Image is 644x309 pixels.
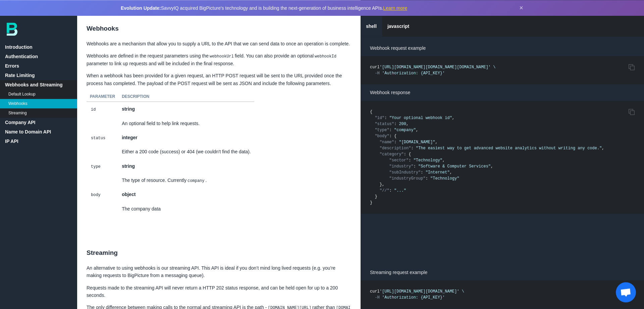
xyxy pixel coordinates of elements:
[394,140,396,145] span: :
[399,140,435,145] span: "[DOMAIN_NAME]"
[380,152,404,157] span: "category"
[90,163,102,170] code: type
[380,65,491,70] span: '[URL][DOMAIN_NAME][DOMAIN_NAME][DOMAIN_NAME]'
[409,152,411,157] span: {
[121,5,407,11] span: SavvyIQ acquired BigPicture's technology and is building the next-generation of business intellig...
[394,188,406,193] span: "..."
[442,158,445,163] span: ,
[77,17,361,40] h2: Webhooks
[382,295,445,300] span: 'Authorization: {API_KEY}'
[87,92,118,102] th: Parameter
[389,188,392,193] span: :
[122,163,135,169] strong: string
[370,110,372,114] span: {
[616,282,636,302] a: Open chat
[389,116,452,120] span: "Your optional webhook id"
[375,295,379,300] span: -H
[361,16,382,37] a: shell
[209,53,235,60] code: webhookUrl
[90,106,97,113] code: id
[421,170,423,175] span: :
[375,122,394,126] span: "status"
[452,116,454,120] span: ,
[519,4,523,12] button: Dismiss announcement
[414,158,442,163] span: "Technology"
[375,128,389,132] span: "type"
[435,140,437,145] span: ,
[77,241,361,264] h2: Streaming
[77,40,361,47] p: Webhooks are a mechanism that allow you to supply a URL to the API that we can send data to once ...
[389,176,426,181] span: "industryGroup"
[409,158,411,163] span: :
[380,289,460,294] span: '[URL][DOMAIN_NAME][DOMAIN_NAME]'
[411,146,413,151] span: :
[491,164,493,169] span: ,
[389,164,414,169] span: "industry"
[404,152,406,157] span: :
[118,92,254,102] th: Description
[118,116,254,130] td: An optional field to help link requests.
[380,188,389,193] span: "//"
[361,40,644,56] p: Webhook request example
[399,122,406,126] span: 200
[493,65,495,70] span: \
[7,23,17,36] img: bp-logo-B-teal.svg
[416,146,602,151] span: "The easiest way to get advanced website analytics without writing any code."
[426,170,450,175] span: "Internet"
[383,5,407,11] a: Learn more
[77,264,361,279] p: An alternative to using webhooks is our streaming API. This API is ideal if you don’t mind long l...
[418,164,491,169] span: "Software & Computer Services"
[370,200,372,205] span: }
[430,176,459,181] span: "Technology"
[389,170,421,175] span: "subIndustry"
[416,128,418,132] span: ,
[389,158,409,163] span: "sector"
[394,134,396,139] span: {
[118,145,254,159] td: Either a 200 code (success) or 404 (we couldn't find the data).
[90,192,102,198] code: body
[394,128,416,132] span: "company"
[77,72,361,87] p: When a webhook has been provided for a given request, an HTTP POST request will be sent to the UR...
[375,134,389,139] span: "body"
[77,52,361,67] p: Webhooks are defined in the request parameters using the field. You can also provide an optional ...
[361,84,644,101] p: Webhook response
[186,178,205,184] code: company
[406,122,409,126] span: ,
[382,71,445,76] span: 'Authorization: {API_KEY}'
[380,146,411,151] span: "description"
[462,289,464,294] span: \
[370,289,464,300] code: curl
[380,182,384,187] span: },
[122,106,135,112] strong: string
[122,135,138,140] strong: integer
[77,284,361,299] p: Requests made to the streaming API will never return a HTTP 202 status response, and can be held ...
[414,164,416,169] span: :
[122,192,136,197] strong: object
[602,146,604,151] span: ,
[382,16,415,37] a: javascript
[380,140,394,145] span: "name"
[389,134,392,139] span: :
[118,173,254,187] td: The type of resource. Currently .
[118,202,254,216] td: The company data
[375,116,384,120] span: "id"
[450,170,452,175] span: ,
[389,128,392,132] span: :
[394,122,396,126] span: :
[370,65,495,76] code: curl
[90,135,106,142] code: status
[426,176,428,181] span: :
[384,116,387,120] span: :
[375,71,379,76] span: -H
[361,264,644,280] p: Streaming request example
[375,194,377,199] span: }
[314,53,337,60] code: webhookId
[121,5,161,11] strong: Evolution Update:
